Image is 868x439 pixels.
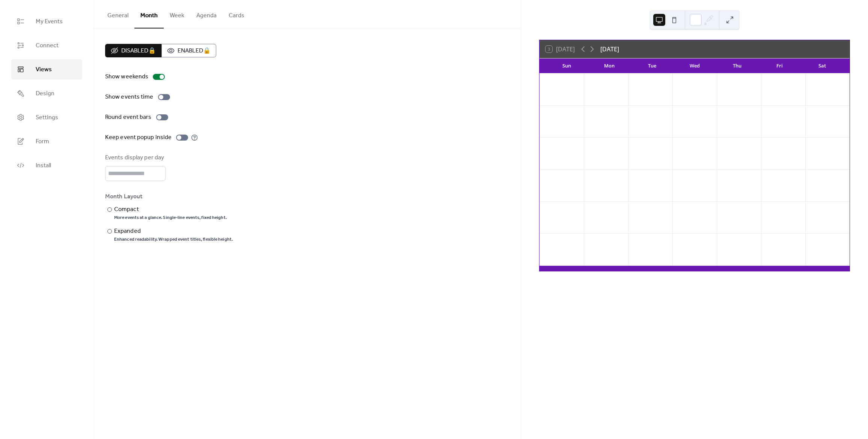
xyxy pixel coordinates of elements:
[586,172,592,177] div: 20
[114,237,233,243] div: Enhanced readability. Wrapped event titles, flexible height.
[542,235,547,241] div: 2
[763,139,769,145] div: 17
[114,227,231,236] div: Expanded
[11,131,82,151] a: Form
[630,139,636,145] div: 14
[105,133,172,142] div: Keep event popup inside
[600,45,619,54] div: [DATE]
[801,58,844,73] div: Sat
[808,108,813,113] div: 11
[542,172,547,177] div: 19
[716,58,758,73] div: Thu
[808,172,813,177] div: 25
[546,58,588,73] div: Sun
[36,41,59,50] span: Connect
[673,58,716,73] div: Wed
[11,59,82,79] a: Views
[675,172,680,177] div: 22
[630,235,636,241] div: 4
[675,139,680,145] div: 15
[586,204,592,209] div: 27
[630,172,636,177] div: 21
[808,235,813,241] div: 8
[36,137,49,146] span: Form
[542,204,547,209] div: 26
[586,235,592,241] div: 3
[114,215,227,221] div: More events at a glance. Single-line events, fixed height.
[630,108,636,113] div: 7
[586,139,592,145] div: 13
[36,89,54,98] span: Design
[542,108,547,113] div: 5
[105,113,152,122] div: Round event bars
[630,76,636,81] div: 30
[105,72,148,81] div: Show weekends
[36,17,63,26] span: My Events
[105,192,508,201] div: Month Layout
[675,204,680,209] div: 29
[11,83,82,103] a: Design
[719,76,725,81] div: 2
[675,108,680,113] div: 8
[36,113,58,122] span: Settings
[114,205,225,214] div: Compact
[675,76,680,81] div: 1
[719,235,725,241] div: 6
[763,172,769,177] div: 24
[11,107,82,127] a: Settings
[763,235,769,241] div: 7
[586,108,592,113] div: 6
[763,76,769,81] div: 3
[11,35,82,55] a: Connect
[808,204,813,209] div: 1
[586,76,592,81] div: 29
[719,139,725,145] div: 16
[36,161,51,170] span: Install
[758,58,801,73] div: Fri
[11,155,82,175] a: Install
[719,108,725,113] div: 9
[105,93,154,102] div: Show events time
[763,108,769,113] div: 10
[588,58,631,73] div: Mon
[542,139,547,145] div: 12
[763,204,769,209] div: 31
[675,235,680,241] div: 5
[719,172,725,177] div: 23
[542,76,547,81] div: 28
[105,153,164,162] div: Events display per day
[631,58,673,73] div: Tue
[719,204,725,209] div: 30
[808,139,813,145] div: 18
[630,204,636,209] div: 28
[11,11,82,31] a: My Events
[808,76,813,81] div: 4
[36,65,52,74] span: Views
